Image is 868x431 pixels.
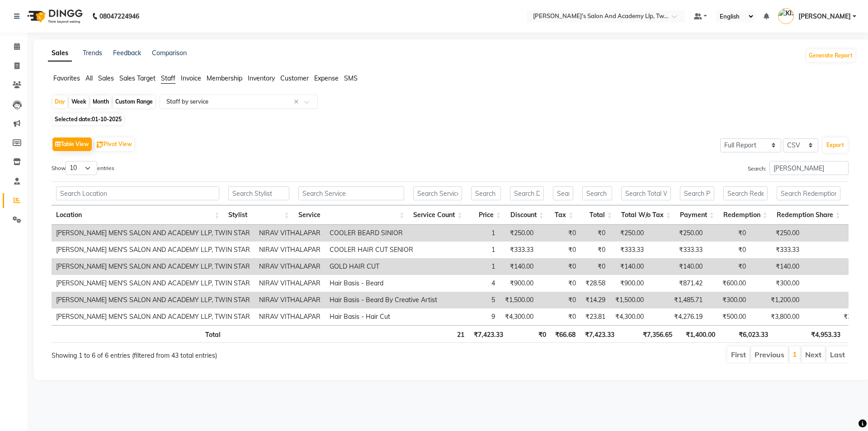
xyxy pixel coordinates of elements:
td: ₹140.00 [610,258,648,275]
td: ₹333.33 [610,242,648,258]
th: Total [52,325,225,343]
th: ₹1,400.00 [677,325,720,343]
input: Search Service [298,186,405,200]
input: Search Discount [510,186,544,200]
td: ₹140.00 [648,258,707,275]
input: Search Stylist [228,186,289,200]
td: 1 [442,242,500,258]
td: ₹0 [707,258,750,275]
span: Inventory [248,74,275,82]
input: Search: [769,161,849,175]
th: Total: activate to sort column ascending [578,205,617,225]
td: GOLD HAIR CUT [325,258,442,275]
th: ₹66.68 [551,325,580,343]
td: ₹0 [538,258,580,275]
td: ₹0 [538,225,580,242]
label: Search: [748,161,849,175]
td: ₹0 [707,242,750,258]
button: Generate Report [807,49,855,62]
td: ₹0 [538,308,580,325]
td: ₹1,485.71 [648,292,707,308]
td: ₹0 [538,242,580,258]
a: Comparison [152,49,187,57]
input: Search Tax [553,186,573,200]
input: Search Total W/o Tax [621,186,671,200]
th: Redemption Share: activate to sort column ascending [772,205,845,225]
a: 1 [793,350,797,359]
th: ₹7,423.33 [469,325,508,343]
th: Discount: activate to sort column ascending [505,205,548,225]
th: ₹6,023.33 [720,325,773,343]
td: 9 [442,308,500,325]
td: [PERSON_NAME] MEN'S SALON AND ACADEMY LLP, TWIN STAR [52,225,255,242]
td: ₹1,500.00 [610,292,648,308]
td: NIRAV VITHALAPAR [255,292,325,308]
td: [PERSON_NAME] MEN'S SALON AND ACADEMY LLP, TWIN STAR [52,258,255,275]
th: ₹7,356.65 [619,325,677,343]
span: 01-10-2025 [92,116,122,123]
td: ₹140.00 [500,258,538,275]
td: ₹1,200.00 [750,292,804,308]
td: 1 [442,225,500,242]
div: Showing 1 to 6 of 6 entries (filtered from 43 total entries) [52,346,376,360]
td: 4 [442,275,500,292]
div: Week [69,95,89,108]
th: Location: activate to sort column ascending [52,205,224,225]
td: ₹900.00 [500,275,538,292]
td: ₹333.33 [750,242,804,258]
label: Show entries [52,161,114,175]
td: [PERSON_NAME] MEN'S SALON AND ACADEMY LLP, TWIN STAR [52,292,255,308]
td: ₹0 [538,275,580,292]
div: Day [52,95,67,108]
button: Export [823,137,848,153]
button: Pivot View [94,137,134,151]
select: Showentries [66,161,97,175]
span: Favorites [53,74,80,82]
span: Invoice [181,74,201,82]
th: ₹4,953.33 [773,325,845,343]
div: Custom Range [113,95,155,108]
input: Search Location [56,186,219,200]
th: Payment: activate to sort column ascending [675,205,719,225]
td: COOLER HAIR CUT SENIOR [325,242,442,258]
a: Feedback [113,49,141,57]
span: Selected date: [52,114,124,125]
td: ₹250.00 [750,225,804,242]
td: NIRAV VITHALAPAR [255,225,325,242]
span: SMS [344,74,358,82]
td: [PERSON_NAME] MEN'S SALON AND ACADEMY LLP, TWIN STAR [52,308,255,325]
input: Search Service Count [413,186,462,200]
span: Expense [314,74,339,82]
td: ₹333.33 [648,242,707,258]
a: Sales [48,45,72,62]
td: ₹23.81 [580,308,610,325]
td: ₹250.00 [610,225,648,242]
td: ₹0 [580,258,610,275]
td: ₹28.58 [580,275,610,292]
td: ₹0 [707,225,750,242]
input: Search Redemption Share [777,186,840,200]
th: ₹7,423.33 [580,325,619,343]
span: Staff [161,74,175,82]
span: All [85,74,93,82]
td: ₹871.42 [648,275,707,292]
td: ₹3,800.00 [750,308,804,325]
input: Search Payment [680,186,714,200]
td: Hair Basis - Beard By Creative Artist [325,292,442,308]
td: NIRAV VITHALAPAR [255,275,325,292]
span: Customer [280,74,309,82]
td: ₹600.00 [707,275,750,292]
input: Search Price [471,186,501,200]
b: 08047224946 [99,4,139,29]
th: Total W/o Tax: activate to sort column ascending [617,205,675,225]
td: Hair Basis - Beard [325,275,442,292]
td: ₹140.00 [750,258,804,275]
img: pivot.png [97,142,104,148]
th: ₹0 [508,325,551,343]
td: ₹4,276.19 [648,308,707,325]
a: Trends [83,49,102,57]
th: Redemption: activate to sort column ascending [719,205,772,225]
th: Price: activate to sort column ascending [467,205,505,225]
td: ₹0 [580,225,610,242]
img: logo [23,4,85,29]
